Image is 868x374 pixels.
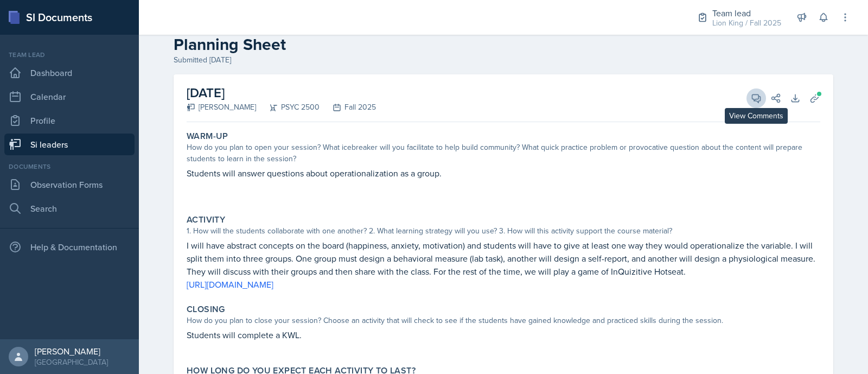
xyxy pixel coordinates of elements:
[4,62,135,84] a: Dashboard
[187,225,820,237] div: 1. How will the students collaborate with one another? 2. What learning strategy will you use? 3....
[4,110,135,131] a: Profile
[746,88,766,108] button: View Comments
[174,54,833,66] div: Submitted [DATE]
[4,236,135,258] div: Help & Documentation
[187,239,820,278] p: I will have abstract concepts on the board (happiness, anxiety, motivation) and students will hav...
[320,102,376,113] div: Fall 2025
[187,315,820,326] div: How do you plan to close your session? Choose an activity that will check to see if the students ...
[4,162,135,172] div: Documents
[187,83,376,103] h2: [DATE]
[174,35,833,54] h2: Planning Sheet
[4,50,135,60] div: Team lead
[187,131,228,142] label: Warm-Up
[187,167,820,180] p: Students will answer questions about operationalization as a group.
[35,357,108,367] div: [GEOGRAPHIC_DATA]
[256,102,320,113] div: PSYC 2500
[4,134,135,155] a: Si leaders
[187,328,820,341] p: Students will complete a KWL.
[187,304,225,315] label: Closing
[4,174,135,195] a: Observation Forms
[35,346,108,357] div: [PERSON_NAME]
[187,102,256,113] div: [PERSON_NAME]
[4,198,135,219] a: Search
[187,142,820,164] div: How do you plan to open your session? What icebreaker will you facilitate to help build community...
[187,278,273,290] a: [URL][DOMAIN_NAME]
[712,7,781,20] div: Team lead
[187,214,225,225] label: Activity
[4,86,135,107] a: Calendar
[712,17,781,29] div: Lion King / Fall 2025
